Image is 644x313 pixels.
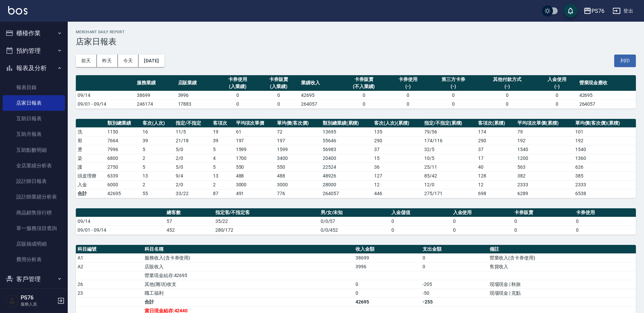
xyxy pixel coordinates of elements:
[275,180,321,189] td: 3000
[174,119,211,128] th: 指定/不指定
[217,100,258,108] td: 0
[476,127,516,136] td: 174
[76,145,106,154] td: 燙
[76,217,165,226] td: 09/14
[451,217,513,226] td: 0
[76,226,165,234] td: 09/01 - 09/14
[76,127,106,136] td: 洗
[536,91,577,100] td: 0
[430,76,476,83] div: 第三方卡券
[275,136,321,145] td: 197
[423,171,476,180] td: 85 / 42
[76,253,143,262] td: A1
[372,154,422,163] td: 15
[451,208,513,217] th: 入金使用
[76,136,106,145] td: 剪
[423,163,476,171] td: 25 / 11
[106,171,141,180] td: 6339
[3,270,65,288] button: 客戶管理
[3,189,65,205] a: 設計師業績分析表
[3,111,65,126] a: 互助日報表
[390,226,451,234] td: 0
[574,163,636,171] td: 626
[141,189,174,198] td: 55
[143,289,354,297] td: 職工福利
[476,136,516,145] td: 290
[275,127,321,136] td: 72
[516,127,574,136] td: 79
[321,154,373,163] td: 20400
[3,158,65,173] a: 全店業績分析表
[421,297,488,306] td: -255
[614,55,636,67] button: 列印
[421,245,488,254] th: 支出金額
[480,83,535,90] div: (-)
[3,80,65,95] a: 報表目錄
[174,163,211,171] td: 5 / 0
[574,171,636,180] td: 385
[321,180,373,189] td: 28000
[106,163,141,171] td: 2750
[5,294,19,308] img: Person
[214,217,319,226] td: 35/22
[319,217,390,226] td: 0/0/57
[76,100,135,108] td: 09/01 - 09/14
[299,100,340,108] td: 264057
[516,119,574,128] th: 平均項次單價(累積)
[372,127,422,136] td: 135
[21,301,55,307] p: 服務人員
[574,208,636,217] th: 卡券使用
[76,55,97,67] button: 前天
[76,208,636,235] table: a dense table
[574,226,636,234] td: 0
[536,100,577,108] td: 0
[372,145,422,154] td: 37
[141,136,174,145] td: 39
[275,154,321,163] td: 3400
[516,145,574,154] td: 1540
[260,83,298,90] div: (入業績)
[574,145,636,154] td: 1540
[592,7,604,15] div: PS76
[165,208,213,217] th: 總客數
[275,145,321,154] td: 1599
[538,83,576,90] div: (-)
[76,280,143,289] td: 26
[538,76,576,83] div: 入金使用
[234,180,276,189] td: 3000
[321,119,373,128] th: 類別總業績(累積)
[478,100,536,108] td: 0
[234,171,276,180] td: 488
[234,189,276,198] td: 491
[214,208,319,217] th: 指定客/不指定客
[275,163,321,171] td: 550
[21,294,55,301] h5: PS76
[211,154,234,163] td: 4
[3,59,65,77] button: 報表及分析
[165,226,213,234] td: 452
[211,136,234,145] td: 39
[141,163,174,171] td: 5
[421,262,488,271] td: 0
[354,280,421,289] td: 0
[3,126,65,142] a: 互助月報表
[423,180,476,189] td: 12 / 0
[578,75,636,91] th: 營業現金應收
[574,136,636,145] td: 192
[488,280,636,289] td: 現場現金 | 秋旅
[143,280,354,289] td: 其他(雜項)收支
[3,24,65,42] button: 櫃檯作業
[176,91,217,100] td: 3996
[354,253,421,262] td: 38699
[141,119,174,128] th: 客次(人次)
[174,145,211,154] td: 5 / 0
[3,205,65,221] a: 商品銷售排行榜
[372,189,422,198] td: 446
[354,262,421,271] td: 3996
[165,217,213,226] td: 57
[234,136,276,145] td: 197
[106,154,141,163] td: 6800
[143,253,354,262] td: 服務收入(含卡券使用)
[176,100,217,108] td: 17883
[76,189,106,198] td: 合計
